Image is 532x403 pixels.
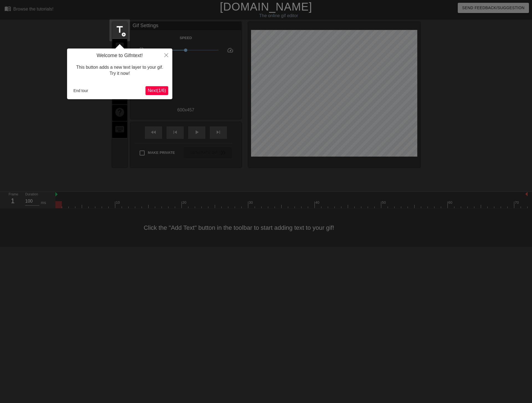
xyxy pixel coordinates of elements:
h4: Welcome to Gifntext! [71,53,168,59]
button: Close [160,49,172,61]
button: Next [145,86,168,95]
div: This button adds a new text layer to your gif. Try it now! [71,59,168,82]
button: End tour [71,86,90,95]
span: Next ( 1 / 6 ) [148,88,166,93]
